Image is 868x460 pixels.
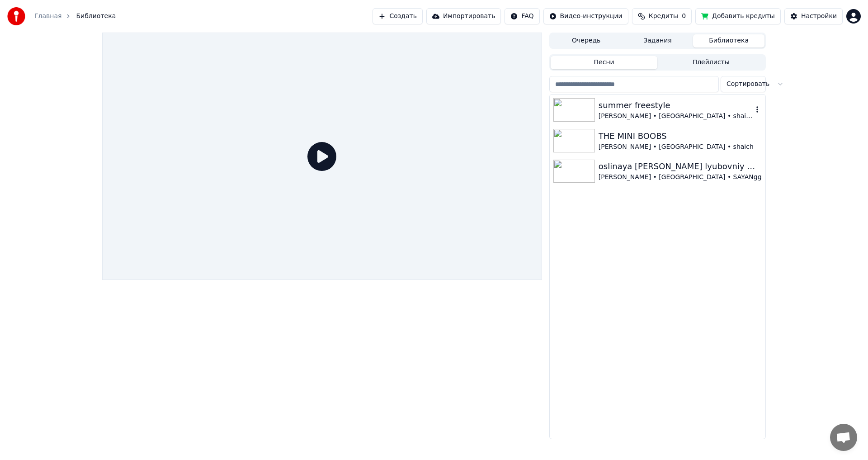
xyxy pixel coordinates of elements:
[830,424,857,451] div: Открытый чат
[76,12,116,21] span: Библиотека
[599,142,762,152] div: [PERSON_NAME] • [GEOGRAPHIC_DATA] • shaich
[599,130,762,142] div: THE MINI BOOBS
[551,34,622,47] button: Очередь
[426,8,501,24] button: Импортировать
[693,34,764,47] button: Библиотека
[373,8,422,24] button: Создать
[551,56,658,69] button: Песни
[599,160,762,173] div: oslinaya [PERSON_NAME] lyubovniy mix
[649,12,678,21] span: Кредиты
[599,99,753,112] div: summer freestyle
[682,12,686,21] span: 0
[599,173,762,182] div: [PERSON_NAME] • [GEOGRAPHIC_DATA] • SAYANgg
[599,112,753,121] div: [PERSON_NAME] • [GEOGRAPHIC_DATA] • shaich • motechkin
[7,7,25,25] img: youka
[801,12,837,21] div: Настройки
[34,12,116,21] nav: breadcrumb
[34,12,61,21] a: Главная
[726,80,769,89] span: Сортировать
[657,56,764,69] button: Плейлисты
[695,8,781,24] button: Добавить кредиты
[505,8,539,24] button: FAQ
[784,8,843,24] button: Настройки
[622,34,693,47] button: Задания
[632,8,692,24] button: Кредиты0
[543,8,628,24] button: Видео-инструкции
